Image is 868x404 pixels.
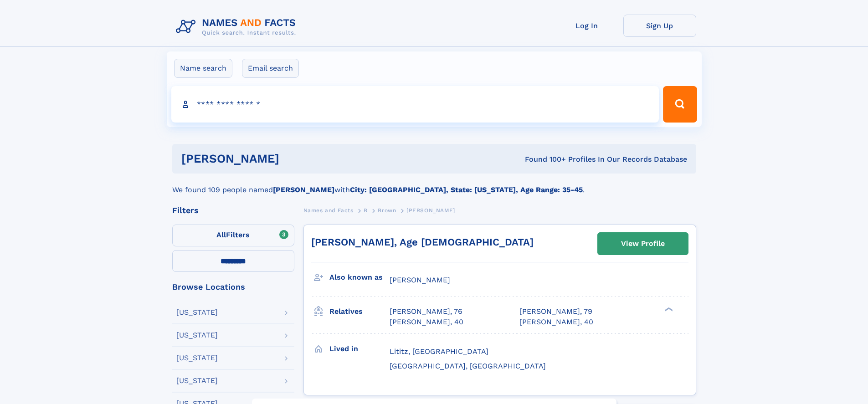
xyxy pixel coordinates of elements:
[174,59,232,78] label: Name search
[329,270,390,285] h3: Also known as
[350,185,583,194] b: City: [GEOGRAPHIC_DATA], State: [US_STATE], Age Range: 35-45
[406,207,455,214] span: [PERSON_NAME]
[390,307,462,317] a: [PERSON_NAME], 76
[329,341,390,357] h3: Lived in
[171,86,659,123] input: search input
[390,362,546,370] span: [GEOGRAPHIC_DATA], [GEOGRAPHIC_DATA]
[172,174,696,195] div: We found 109 people named with .
[242,59,299,78] label: Email search
[172,225,294,246] label: Filters
[216,230,226,239] span: All
[181,153,402,164] h1: [PERSON_NAME]
[390,317,463,327] a: [PERSON_NAME], 40
[550,15,623,37] a: Log In
[390,347,488,356] span: Lititz, [GEOGRAPHIC_DATA]
[172,206,294,215] div: Filters
[176,309,218,316] div: [US_STATE]
[623,15,696,37] a: Sign Up
[172,15,303,39] img: Logo Names and Facts
[176,354,218,362] div: [US_STATE]
[311,236,534,248] a: [PERSON_NAME], Age [DEMOGRAPHIC_DATA]
[390,276,450,284] span: [PERSON_NAME]
[329,304,390,319] h3: Relatives
[176,332,218,339] div: [US_STATE]
[172,283,294,291] div: Browse Locations
[364,205,368,216] a: B
[364,207,368,214] span: B
[378,205,396,216] a: Brown
[598,233,688,255] a: View Profile
[378,207,396,214] span: Brown
[663,307,673,312] div: ❯
[176,377,218,384] div: [US_STATE]
[519,307,592,317] a: [PERSON_NAME], 79
[621,233,665,254] div: View Profile
[663,86,697,123] button: Search Button
[273,185,334,194] b: [PERSON_NAME]
[303,205,354,216] a: Names and Facts
[519,317,593,327] a: [PERSON_NAME], 40
[402,154,687,164] div: Found 100+ Profiles In Our Records Database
